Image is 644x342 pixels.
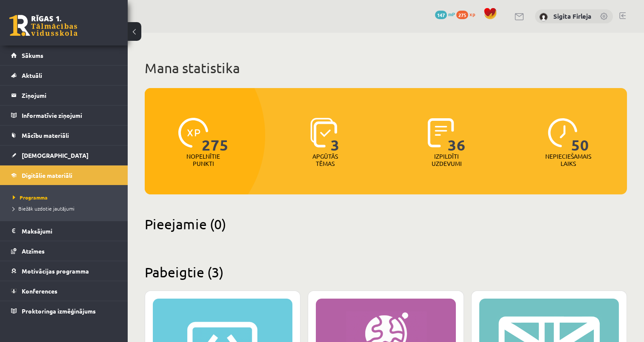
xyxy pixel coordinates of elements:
a: Aktuāli [11,66,117,85]
img: icon-completed-tasks-ad58ae20a441b2904462921112bc710f1caf180af7a3daa7317a5a94f2d26646.svg [428,118,454,148]
img: icon-clock-7be60019b62300814b6bd22b8e044499b485619524d84068768e800edab66f18.svg [548,118,578,148]
span: Sākums [22,51,43,59]
a: Maksājumi [11,221,117,241]
span: xp [469,11,475,17]
span: Digitālie materiāli [22,171,72,179]
p: Izpildīti uzdevumi [430,153,463,167]
p: Apgūtās tēmas [309,153,342,167]
p: Nepieciešamais laiks [545,153,591,167]
span: Proktoringa izmēģinājums [22,307,96,315]
img: icon-xp-0682a9bc20223a9ccc6f5883a126b849a74cddfe5390d2b41b4391c66f2066e7.svg [178,118,208,148]
span: Aktuāli [22,71,42,79]
img: Sigita Firleja [539,13,548,21]
span: 3 [331,118,340,153]
h2: Pabeigtie (3) [145,264,627,280]
p: Nopelnītie punkti [186,153,220,167]
h2: Pieejamie (0) [145,216,627,232]
img: icon-learned-topics-4a711ccc23c960034f471b6e78daf4a3bad4a20eaf4de84257b87e66633f6470.svg [310,118,337,148]
span: 50 [571,118,589,153]
a: Proktoringa izmēģinājums [11,301,117,321]
a: Motivācijas programma [11,261,117,281]
span: 275 [202,118,229,153]
a: Atzīmes [11,241,117,261]
span: [DEMOGRAPHIC_DATA] [22,151,89,159]
span: Programma [13,194,48,201]
span: Konferences [22,287,57,295]
a: 275 xp [456,11,479,17]
span: 275 [456,11,468,19]
span: Motivācijas programma [22,267,89,275]
a: Sigita Firleja [553,12,591,20]
legend: Maksājumi [22,221,117,241]
a: Rīgas 1. Tālmācības vidusskola [9,15,77,36]
a: Programma [13,194,119,201]
a: Informatīvie ziņojumi [11,105,117,125]
a: 147 mP [435,11,455,17]
a: Digitālie materiāli [11,165,117,185]
a: Sākums [11,46,117,65]
a: Ziņojumi [11,85,117,105]
a: [DEMOGRAPHIC_DATA] [11,145,117,165]
span: 36 [448,118,466,153]
a: Mācību materiāli [11,125,117,145]
h1: Mana statistika [145,60,627,77]
legend: Informatīvie ziņojumi [22,105,117,125]
span: mP [448,11,455,17]
span: 147 [435,11,447,19]
span: Biežāk uzdotie jautājumi [13,205,74,212]
a: Konferences [11,281,117,301]
a: Biežāk uzdotie jautājumi [13,205,119,212]
span: Atzīmes [22,247,45,255]
span: Mācību materiāli [22,131,69,139]
legend: Ziņojumi [22,85,117,105]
